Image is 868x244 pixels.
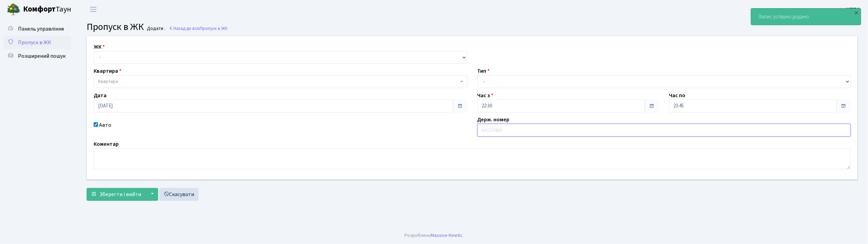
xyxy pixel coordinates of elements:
[3,49,71,63] a: Розширений пошук
[94,67,121,75] label: Квартира
[477,124,851,137] input: АА1234АА
[477,91,494,100] label: Час з
[853,9,860,16] div: ×
[847,5,860,14] a: КПП4
[18,39,51,46] span: Пропуск в ЖК
[87,188,146,201] button: Зберегти і вийти
[23,4,71,15] span: Таун
[87,20,144,34] span: Пропуск в ЖК
[99,191,141,198] span: Зберегти і вийти
[94,91,107,100] label: Дата
[477,116,510,124] label: Держ. номер
[404,232,464,239] div: Розроблено .
[477,67,490,75] label: Тип
[3,36,71,49] a: Пропуск в ЖК
[23,4,56,15] b: Комфорт
[847,6,860,13] b: КПП4
[18,25,64,33] span: Панель управління
[169,25,228,32] a: Назад до всіхПропуск в ЖК
[94,43,105,51] label: ЖК
[669,91,686,100] label: Час по
[7,3,20,16] img: logo.png
[159,188,199,201] a: Скасувати
[99,121,111,129] label: Авто
[431,232,463,239] a: Massive Kinetic
[3,22,71,36] a: Панель управління
[146,26,166,32] small: Додати .
[85,4,102,15] button: Переключити навігацію
[98,78,118,85] span: Квартира
[751,8,861,25] div: Запис успішно додано.
[18,52,65,60] span: Розширений пошук
[94,140,119,148] label: Коментар
[200,25,228,32] span: Пропуск в ЖК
